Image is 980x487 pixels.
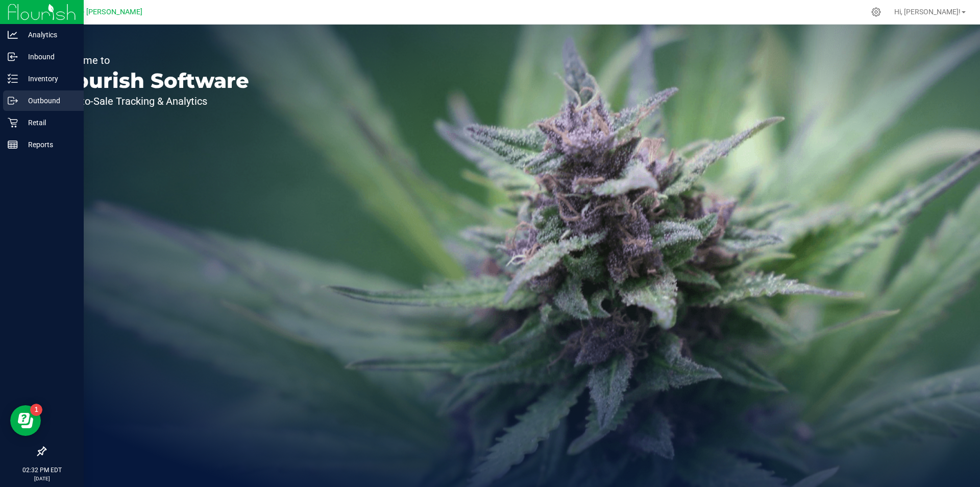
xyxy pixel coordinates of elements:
[55,71,249,91] p: Flourish Software
[18,117,79,129] p: Retail
[66,8,142,16] span: GA1 - [PERSON_NAME]
[10,405,41,436] iframe: Resource center
[55,96,249,106] p: Seed-to-Sale Tracking & Analytics
[8,74,18,84] inline-svg: Inventory
[5,475,79,482] p: [DATE]
[30,404,42,416] iframe: Resource center unread badge
[8,52,18,62] inline-svg: Inbound
[55,55,249,65] p: Welcome to
[18,29,79,41] p: Analytics
[18,51,79,63] p: Inbound
[5,466,79,475] p: 02:32 PM EDT
[8,118,18,128] inline-svg: Retail
[18,138,79,151] p: Reports
[8,140,18,150] inline-svg: Reports
[870,7,883,17] div: Manage settings
[8,30,18,40] inline-svg: Analytics
[18,95,79,107] p: Outbound
[894,8,961,16] span: Hi, [PERSON_NAME]!
[18,73,79,85] p: Inventory
[8,96,18,106] inline-svg: Outbound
